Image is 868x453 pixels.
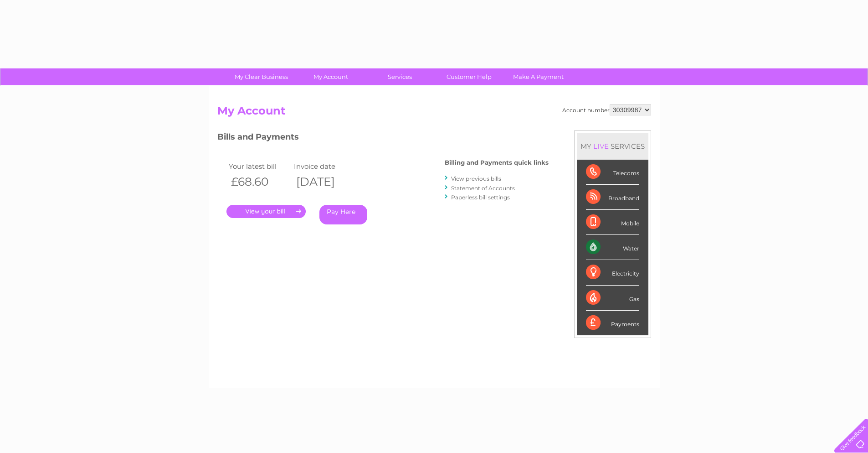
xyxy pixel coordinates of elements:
[445,159,549,166] h4: Billing and Payments quick links
[451,175,501,182] a: View previous bills
[217,104,651,122] h2: My Account
[586,286,639,311] div: Gas
[226,172,292,191] th: £68.60
[586,260,639,285] div: Electricity
[451,194,510,201] a: Paperless bill settings
[586,235,639,260] div: Water
[577,133,648,159] div: MY SERVICES
[431,68,507,85] a: Customer Help
[586,160,639,185] div: Telecoms
[586,185,639,210] div: Broadband
[226,160,292,172] td: Your latest bill
[451,185,515,192] a: Statement of Accounts
[586,210,639,235] div: Mobile
[292,172,357,191] th: [DATE]
[586,311,639,335] div: Payments
[226,205,306,218] a: .
[292,160,357,172] td: Invoice date
[362,68,437,85] a: Services
[293,68,368,85] a: My Account
[562,104,651,115] div: Account number
[591,142,611,151] div: LIVE
[217,130,549,146] h3: Bills and Payments
[501,68,576,85] a: Make A Payment
[319,205,367,224] a: Pay Here
[224,68,299,85] a: My Clear Business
